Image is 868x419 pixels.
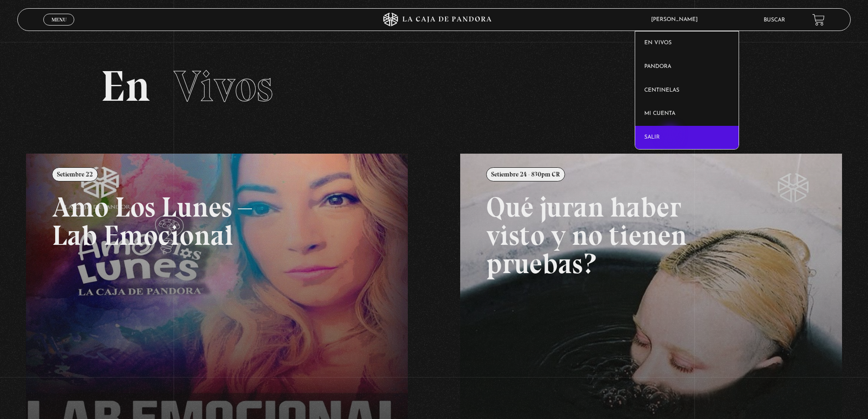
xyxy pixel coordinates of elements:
[635,102,739,126] a: Mi cuenta
[101,65,767,108] h2: En
[635,31,739,55] a: En vivos
[764,17,785,23] a: Buscar
[635,79,739,103] a: Centinelas
[48,25,70,31] span: Cerrar
[174,60,273,112] span: Vivos
[635,55,739,79] a: Pandora
[635,126,739,150] a: Salir
[647,17,707,22] span: [PERSON_NAME]
[812,14,825,26] a: View your shopping cart
[51,17,67,22] span: Menu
